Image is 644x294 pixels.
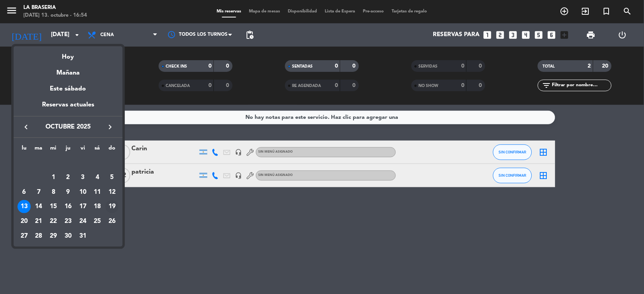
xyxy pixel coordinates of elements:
[47,230,60,243] div: 29
[61,171,75,184] div: 2
[90,214,105,229] td: 25 de octubre de 2025
[47,171,60,184] div: 1
[17,230,31,243] div: 27
[103,122,117,132] button: keyboard_arrow_right
[14,62,122,78] div: Mañana
[14,100,122,116] div: Reservas actuales
[46,185,61,200] td: 8 de octubre de 2025
[76,230,89,243] div: 31
[32,215,45,228] div: 21
[61,230,75,243] div: 30
[75,144,90,156] th: viernes
[105,122,115,132] i: keyboard_arrow_right
[31,229,46,244] td: 28 de octubre de 2025
[17,155,119,170] td: OCT.
[91,186,104,199] div: 11
[17,200,31,214] td: 13 de octubre de 2025
[75,214,90,229] td: 24 de octubre de 2025
[105,200,119,214] td: 19 de octubre de 2025
[61,144,75,156] th: jueves
[105,170,119,185] td: 5 de octubre de 2025
[46,144,61,156] th: miércoles
[91,200,104,213] div: 18
[46,214,61,229] td: 22 de octubre de 2025
[17,229,31,244] td: 27 de octubre de 2025
[17,144,31,156] th: lunes
[76,186,89,199] div: 10
[90,200,105,214] td: 18 de octubre de 2025
[14,46,122,62] div: Hoy
[32,200,45,213] div: 14
[76,200,89,213] div: 17
[46,229,61,244] td: 29 de octubre de 2025
[105,200,119,213] div: 19
[75,200,90,214] td: 17 de octubre de 2025
[105,171,119,184] div: 5
[31,185,46,200] td: 7 de octubre de 2025
[75,229,90,244] td: 31 de octubre de 2025
[76,215,89,228] div: 24
[32,230,45,243] div: 28
[33,122,103,132] span: octubre 2025
[17,200,31,213] div: 13
[90,144,105,156] th: sábado
[75,170,90,185] td: 3 de octubre de 2025
[91,171,104,184] div: 4
[47,200,60,213] div: 15
[61,229,75,244] td: 30 de octubre de 2025
[61,185,75,200] td: 9 de octubre de 2025
[61,200,75,214] td: 16 de octubre de 2025
[75,185,90,200] td: 10 de octubre de 2025
[46,170,61,185] td: 1 de octubre de 2025
[19,122,33,132] button: keyboard_arrow_left
[90,170,105,185] td: 4 de octubre de 2025
[47,186,60,199] div: 8
[17,214,31,229] td: 20 de octubre de 2025
[31,144,46,156] th: martes
[32,186,45,199] div: 7
[105,186,119,199] div: 12
[61,170,75,185] td: 2 de octubre de 2025
[76,171,89,184] div: 3
[61,215,75,228] div: 23
[91,215,104,228] div: 25
[17,185,31,200] td: 6 de octubre de 2025
[105,214,119,229] td: 26 de octubre de 2025
[61,186,75,199] div: 9
[47,215,60,228] div: 22
[31,214,46,229] td: 21 de octubre de 2025
[31,200,46,214] td: 14 de octubre de 2025
[46,200,61,214] td: 15 de octubre de 2025
[17,215,31,228] div: 20
[61,200,75,213] div: 16
[105,215,119,228] div: 26
[90,185,105,200] td: 11 de octubre de 2025
[105,185,119,200] td: 12 de octubre de 2025
[21,122,31,132] i: keyboard_arrow_left
[105,144,119,156] th: domingo
[61,214,75,229] td: 23 de octubre de 2025
[14,78,122,100] div: Este sábado
[17,186,31,199] div: 6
